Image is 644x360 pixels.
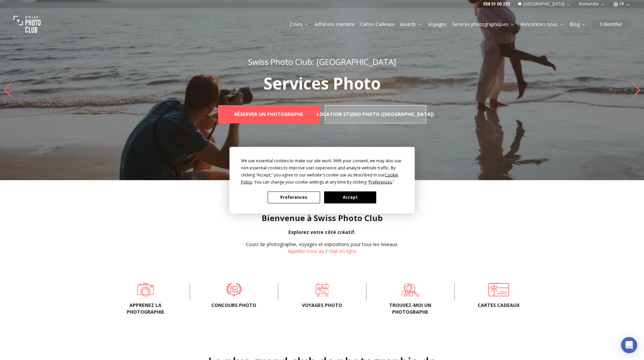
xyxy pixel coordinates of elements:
[324,191,376,203] button: Accept
[268,191,320,203] button: Preferences
[621,337,637,353] div: Open Intercom Messenger
[369,179,392,185] span: Preferences
[241,157,403,185] div: We use essential cookies to make our site work. With your consent, we may also use non-essential ...
[241,172,398,185] span: Cookie Policy
[229,147,414,213] div: Cookie Consent Prompt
